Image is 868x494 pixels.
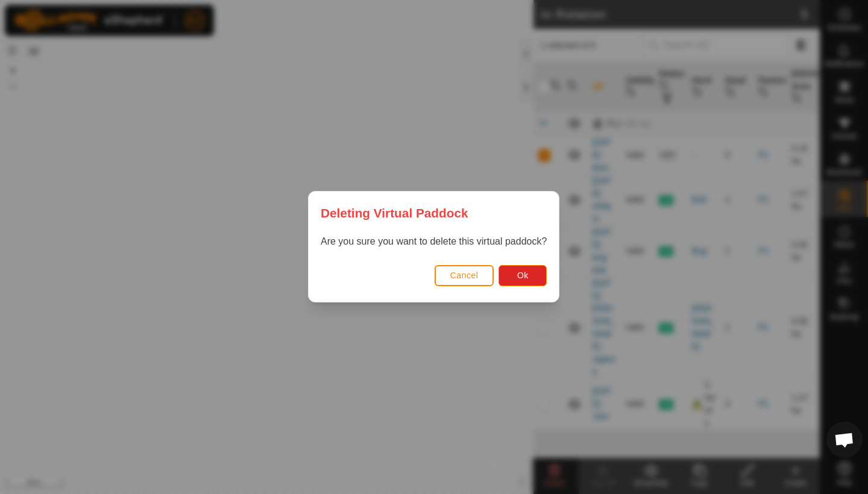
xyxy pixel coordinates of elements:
button: Cancel [435,265,494,286]
span: Cancel [450,271,479,281]
span: Ok [517,271,529,281]
p: Are you sure you want to delete this virtual paddock? [321,235,547,249]
span: Deleting Virtual Paddock [321,204,468,222]
div: Open chat [826,422,863,458]
button: Ok [499,265,547,286]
